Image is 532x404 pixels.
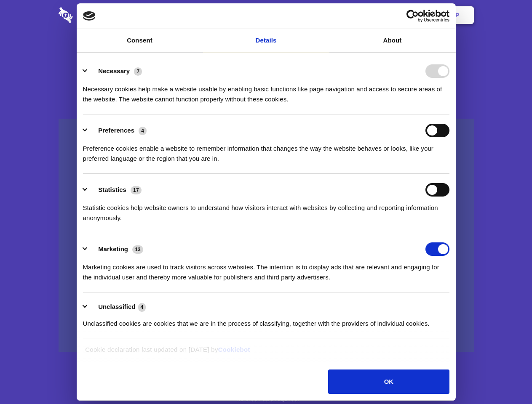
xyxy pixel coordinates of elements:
span: 17 [131,186,142,194]
button: Preferences (4) [83,124,152,137]
span: 4 [138,303,146,311]
a: Usercentrics Cookiebot - opens in a new window [376,10,449,22]
a: Wistia video thumbnail [59,119,474,352]
button: Necessary (7) [83,64,147,78]
a: Cookiebot [218,346,250,353]
a: About [329,29,456,52]
label: Preferences [98,127,134,134]
div: Necessary cookies help make a website usable by enabling basic functions like page navigation and... [83,78,449,104]
label: Necessary [98,67,130,74]
div: Preference cookies enable a website to remember information that changes the way the website beha... [83,137,449,164]
button: Unclassified (4) [83,302,151,312]
a: Details [203,29,329,52]
label: Statistics [98,186,126,193]
span: 7 [134,67,142,76]
img: logo [83,11,96,21]
iframe: Drift Widget Chat Controller [490,362,522,394]
a: Pricing [247,2,284,28]
button: OK [328,369,449,394]
span: 4 [139,127,147,135]
div: Cookie declaration last updated on [DATE] by [79,345,453,361]
a: Consent [77,29,203,52]
label: Marketing [98,245,128,252]
div: Marketing cookies are used to track visitors across websites. The intention is to display ads tha... [83,256,449,282]
h4: Auto-redaction of sensitive data, encrypted data sharing and self-destructing private chats. Shar... [59,77,474,104]
span: 13 [132,245,143,254]
div: Unclassified cookies are cookies that we are in the process of classifying, together with the pro... [83,312,449,329]
a: Contact [342,2,380,28]
button: Marketing (13) [83,242,149,256]
img: logo-wordmark-white-trans-d4663122ce5f474addd5e946df7df03e33cb6a1c49d2221995e7729f52c070b2.svg [59,7,131,23]
button: Statistics (17) [83,183,147,197]
a: Login [382,2,419,28]
div: Statistic cookies help website owners to understand how visitors interact with websites by collec... [83,197,449,223]
h1: Eliminate Slack Data Loss. [59,38,474,68]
